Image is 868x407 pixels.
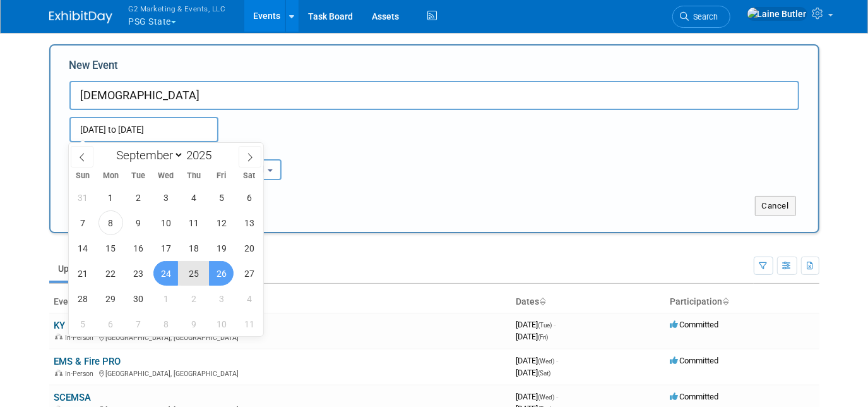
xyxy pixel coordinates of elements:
[516,320,556,329] span: [DATE]
[71,312,95,336] span: October 5, 2025
[670,392,719,401] span: Committed
[69,142,177,159] div: Attendance / Format:
[153,286,178,311] span: October 1, 2025
[540,296,546,307] a: Sort by Start Date
[209,236,234,260] span: September 19, 2025
[237,286,261,311] span: October 4, 2025
[670,320,719,329] span: Committed
[181,210,206,235] span: September 11, 2025
[554,320,556,329] span: -
[723,296,729,307] a: Sort by Participation Type
[516,356,559,365] span: [DATE]
[755,196,796,216] button: Cancel
[98,312,123,336] span: October 6, 2025
[557,356,559,365] span: -
[126,236,151,260] span: September 16, 2025
[670,356,719,365] span: Committed
[153,261,178,286] span: September 24, 2025
[557,392,559,401] span: -
[126,286,151,311] span: September 30, 2025
[71,286,95,311] span: September 28, 2025
[66,334,98,342] span: In-Person
[153,185,178,210] span: September 3, 2025
[209,286,234,311] span: October 3, 2025
[153,236,178,260] span: September 17, 2025
[71,185,95,210] span: August 31, 2025
[181,236,206,260] span: September 18, 2025
[98,236,123,260] span: September 15, 2025
[49,11,112,23] img: ExhibitDay
[208,172,235,180] span: Fri
[111,147,184,163] select: Month
[516,392,559,401] span: [DATE]
[511,291,665,313] th: Dates
[209,185,234,210] span: September 5, 2025
[237,210,261,235] span: September 13, 2025
[98,185,123,210] span: September 1, 2025
[98,261,123,286] span: September 22, 2025
[69,117,218,142] input: Start Date - End Date
[126,261,151,286] span: September 23, 2025
[538,322,552,329] span: (Tue)
[237,312,261,336] span: October 11, 2025
[98,210,123,235] span: September 8, 2025
[49,291,511,313] th: Event
[54,332,506,342] div: [GEOGRAPHIC_DATA], [GEOGRAPHIC_DATA]
[181,286,206,311] span: October 2, 2025
[237,261,261,286] span: September 27, 2025
[538,394,555,401] span: (Wed)
[209,312,234,336] span: October 10, 2025
[153,210,178,235] span: September 10, 2025
[516,368,551,377] span: [DATE]
[196,142,303,159] div: Participation:
[126,210,151,235] span: September 9, 2025
[237,185,261,210] span: September 6, 2025
[181,185,206,210] span: September 4, 2025
[181,261,206,286] span: September 25, 2025
[672,6,730,28] a: Search
[55,334,62,340] img: In-Person Event
[516,332,549,341] span: [DATE]
[152,172,180,180] span: Wed
[55,370,62,376] img: In-Person Event
[209,210,234,235] span: September 12, 2025
[126,312,151,336] span: October 7, 2025
[209,261,234,286] span: September 26, 2025
[153,312,178,336] span: October 8, 2025
[71,261,95,286] span: September 21, 2025
[538,334,549,341] span: (Fri)
[97,172,124,180] span: Mon
[66,370,98,378] span: In-Person
[54,356,121,367] a: EMS & Fire PRO
[54,320,87,331] a: KY EMS
[235,172,263,180] span: Sat
[129,2,226,15] span: G2 Marketing & Events, LLC
[181,312,206,336] span: October 9, 2025
[184,148,222,162] input: Year
[237,236,261,260] span: September 20, 2025
[747,7,807,21] img: Laine Butler
[538,358,555,365] span: (Wed)
[54,392,92,403] a: SCEMSA
[98,286,123,311] span: September 29, 2025
[180,172,208,180] span: Thu
[689,12,718,21] span: Search
[69,172,97,180] span: Sun
[124,172,152,180] span: Tue
[665,291,819,313] th: Participation
[69,81,799,110] input: Name of Trade Show / Conference
[71,210,95,235] span: September 7, 2025
[49,257,123,281] a: Upcoming10
[126,185,151,210] span: September 2, 2025
[71,236,95,260] span: September 14, 2025
[538,370,551,377] span: (Sat)
[54,368,506,378] div: [GEOGRAPHIC_DATA], [GEOGRAPHIC_DATA]
[69,58,119,78] label: New Event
